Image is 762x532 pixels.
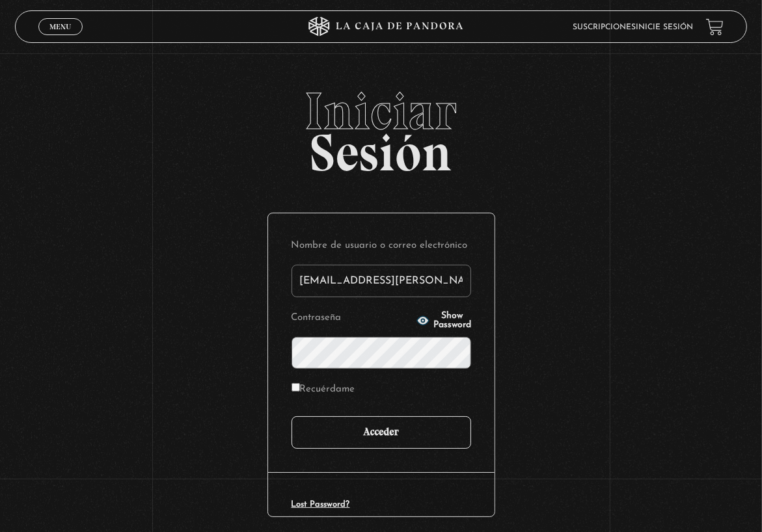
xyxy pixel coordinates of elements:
input: Acceder [292,416,471,449]
label: Recuérdame [292,380,355,398]
a: View your shopping cart [706,18,724,36]
button: Show Password [416,312,471,330]
h2: Sesión [15,85,746,168]
label: Contraseña [292,309,413,326]
a: Inicie sesión [636,23,693,31]
a: Lost Password? [292,500,350,509]
span: Menu [49,23,71,31]
a: Suscripciones [573,23,636,31]
span: Cerrar [45,34,75,43]
input: Recuérdame [292,383,300,392]
label: Nombre de usuario o correo electrónico [292,237,471,254]
span: Iniciar [15,85,746,137]
span: Show Password [433,312,471,330]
